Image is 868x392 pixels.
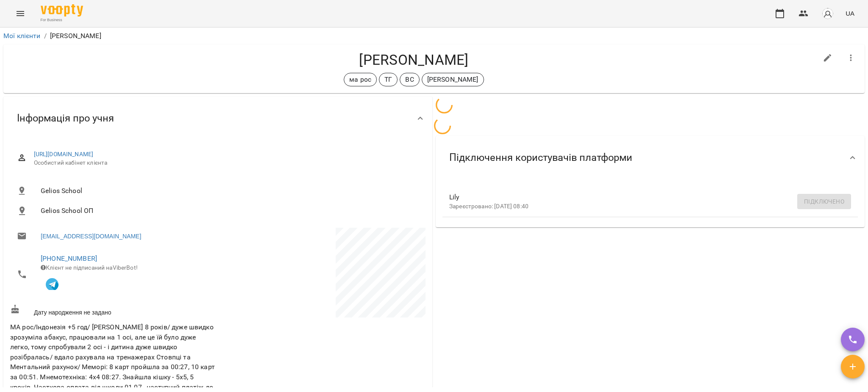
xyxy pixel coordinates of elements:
[41,17,83,23] span: For Business
[10,3,31,24] button: Menu
[3,97,432,140] div: Інформація про учня
[41,186,419,196] span: Gelios School
[50,31,101,41] p: [PERSON_NAME]
[41,4,83,17] img: Voopty Logo
[3,31,865,41] nav: breadcrumb
[46,278,58,291] img: Telegram
[822,8,834,19] img: avatar_s.png
[379,73,398,86] div: ТГ
[17,112,114,125] span: Інформація про учня
[422,73,484,86] div: [PERSON_NAME]
[400,73,419,86] div: ВС
[41,272,64,295] button: Клієнт підписаний на VooptyBot
[449,202,837,211] p: Зареєстровано: [DATE] 08:40
[41,264,138,271] span: Клієнт не підписаний на ViberBot!
[41,232,141,240] a: [EMAIL_ADDRESS][DOMAIN_NAME]
[449,151,632,164] span: Підключення користувачів платформи
[384,75,392,85] p: ТГ
[405,75,414,85] p: ВС
[436,136,865,179] div: Підключення користувачів платформи
[44,31,47,41] li: /
[41,206,419,216] span: Gelios School ОП
[10,51,818,69] h4: [PERSON_NAME]
[846,9,854,18] span: UA
[34,151,94,157] a: [URL][DOMAIN_NAME]
[842,6,858,21] button: UA
[41,254,97,262] a: [PHONE_NUMBER]
[8,303,218,318] div: Дату народження не задано
[427,75,479,85] p: [PERSON_NAME]
[34,159,419,167] span: Особистий кабінет клієнта
[449,192,837,202] span: Lily
[344,73,377,86] div: ма рос
[349,75,371,85] p: ма рос
[3,32,41,40] a: Мої клієнти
